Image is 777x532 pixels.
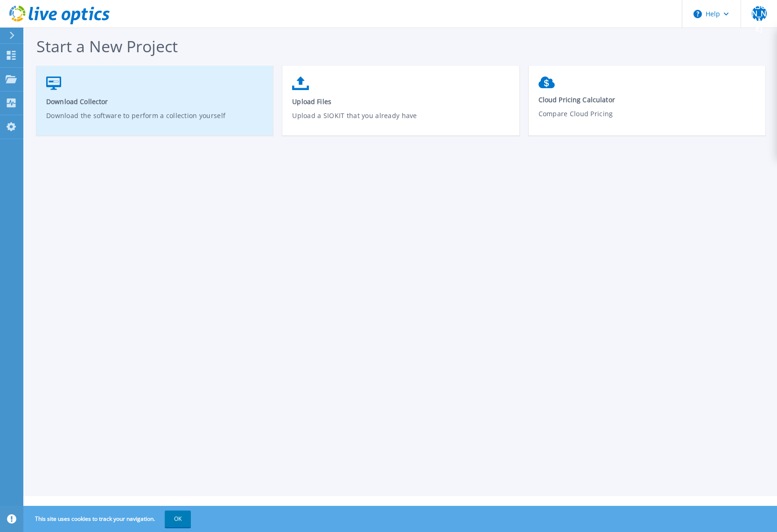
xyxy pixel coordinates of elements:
span: Start a New Project [36,35,178,57]
button: OK [165,511,191,527]
span: Download Collector [46,97,264,106]
p: Download the software to perform a collection yourself [46,111,264,132]
a: Upload FilesUpload a SIOKIT that you already have [282,72,519,139]
p: Upload a SIOKIT that you already have [292,111,510,132]
p: Compare Cloud Pricing [539,109,756,130]
a: Download CollectorDownload the software to perform a collection yourself [36,72,273,139]
span: This site uses cookies to track your navigation. [26,511,191,527]
a: Cloud Pricing CalculatorCompare Cloud Pricing [529,72,765,137]
span: Upload Files [292,97,510,106]
span: Cloud Pricing Calculator [539,95,756,104]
